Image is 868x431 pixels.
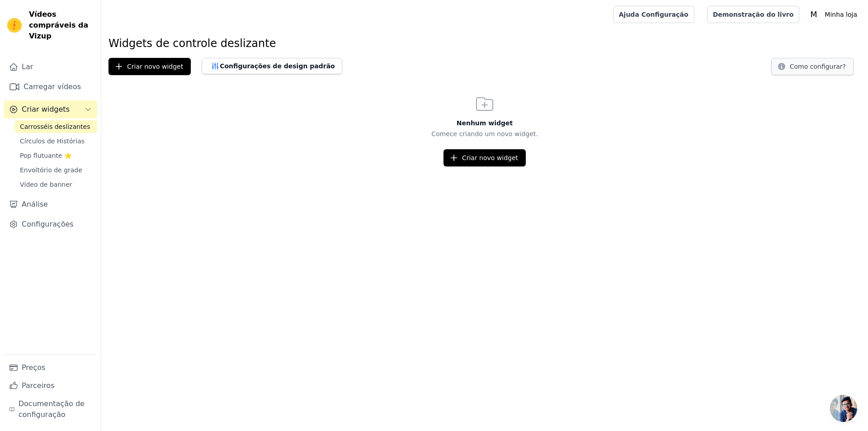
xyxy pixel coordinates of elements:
button: Criar novo widget [108,58,191,75]
font: Parceiros [22,381,54,390]
font: Comece criando um novo widget. [431,130,538,137]
font: Lar [22,62,33,71]
a: Demonstração do livro [707,6,800,23]
a: Lar [4,58,97,76]
font: Pop flutuante ⭐ [20,152,72,159]
font: Vídeo de banner [20,181,72,188]
a: Círculos de Histórias [14,135,97,147]
font: Análise [22,200,48,208]
font: Criar novo widget [462,154,518,161]
button: Criar novo widget [443,149,526,166]
font: Configurações de design padrão [220,62,335,70]
button: Como configurar? [771,58,854,75]
font: Círculos de Histórias [20,137,85,145]
a: Carregar vídeos [4,78,97,96]
font: Demonstração do livro [713,11,794,18]
font: Nenhum widget [457,119,513,127]
font: Como configurar? [790,63,846,70]
font: Carregar vídeos [24,82,81,91]
a: Pop flutuante ⭐ [14,149,97,162]
button: Configurações de design padrão [202,58,342,74]
font: Configurações [22,220,74,228]
img: Visualizar [7,18,22,33]
a: Ajuda Configuração [613,6,694,23]
button: Criar widgets [4,100,97,118]
font: Criar widgets [22,105,70,114]
font: Criar novo widget [127,63,183,70]
font: Documentação de configuração [19,399,85,419]
a: Envoltório de grade [14,164,97,176]
font: Widgets de controle deslizante [108,37,276,50]
a: Chat abierto [830,395,857,422]
a: Vídeo de banner [14,178,97,191]
font: Carrosséis deslizantes [20,123,90,130]
a: Análise [4,195,97,213]
text: M [811,10,817,19]
a: Preços [4,359,97,377]
font: Preços [22,363,45,372]
font: Ajuda Configuração [619,11,689,18]
a: Parceiros [4,377,97,395]
a: Como configurar? [771,64,854,73]
font: Vídeos compráveis ​​da Vizup [29,10,88,40]
button: M Minha loja [807,6,861,23]
a: Configurações [4,215,97,233]
a: Documentação de configuração [4,395,97,424]
font: Minha loja [825,11,857,18]
font: Envoltório de grade [20,166,82,174]
a: Carrosséis deslizantes [14,120,97,133]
